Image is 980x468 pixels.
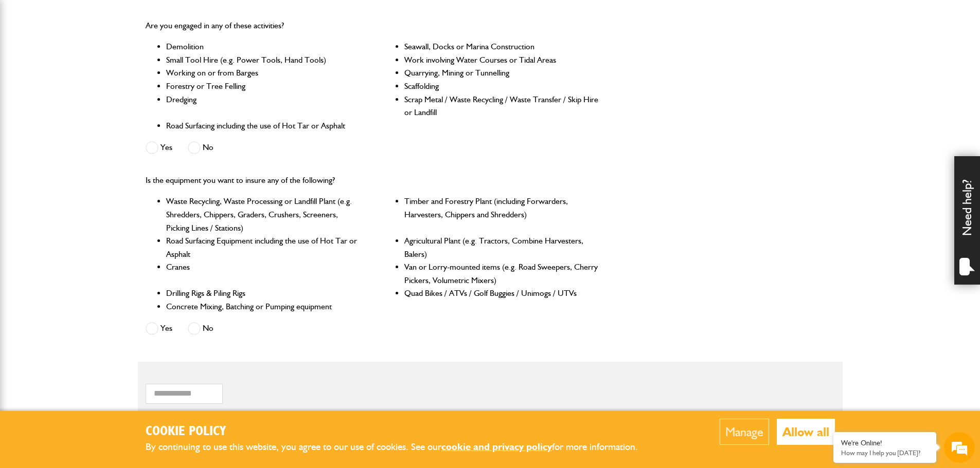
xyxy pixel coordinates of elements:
[166,53,361,67] li: Small Tool Hire (e.g. Power Tools, Hand Tools)
[841,439,929,447] div: We're Online!
[146,174,600,187] p: Is the equipment you want to insure any of the following?
[146,439,655,455] p: By continuing to use this website, you agree to our use of cookies. See our for more information.
[166,287,361,300] li: Drilling Rigs & Piling Rigs
[404,195,599,234] li: Timber and Forestry Plant (including Forwarders, Harvesters, Chippers and Shredders)
[720,419,769,445] button: Manage
[404,53,599,67] li: Work involving Water Courses or Tidal Areas
[166,119,361,133] li: Road Surfacing including the use of Hot Tar or Asphalt
[146,424,655,440] h2: Cookie Policy
[166,300,361,313] li: Concrete Mixing, Batching or Pumping equipment
[404,234,599,260] li: Agricultural Plant (e.g. Tractors, Combine Harvesters, Balers)
[404,66,599,80] li: Quarrying, Mining or Tunnelling
[146,322,172,335] label: Yes
[404,260,599,287] li: Van or Lorry-mounted items (e.g. Road Sweepers, Cherry Pickers, Volumetric Mixers)
[166,80,361,93] li: Forestry or Tree Felling
[404,40,599,53] li: Seawall, Docks or Marina Construction
[404,287,599,300] li: Quad Bikes / ATVs / Golf Buggies / Unimogs / UTVs
[777,419,835,445] button: Allow all
[404,80,599,93] li: Scaffolding
[954,156,980,285] div: Need help?
[188,141,213,154] label: No
[166,93,361,119] li: Dredging
[188,322,213,335] label: No
[404,93,599,119] li: Scrap Metal / Waste Recycling / Waste Transfer / Skip Hire or Landfill
[166,40,361,53] li: Demolition
[166,260,361,287] li: Cranes
[166,66,361,80] li: Working on or from Barges
[441,441,552,453] a: cookie and privacy policy
[166,234,361,260] li: Road Surfacing Equipment including the use of Hot Tar or Asphalt
[146,141,172,154] label: Yes
[146,19,600,32] p: Are you engaged in any of these activities?
[166,195,361,234] li: Waste Recycling, Waste Processing or Landfill Plant (e.g. Shredders, Chippers, Graders, Crushers,...
[841,449,929,457] p: How may I help you today?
